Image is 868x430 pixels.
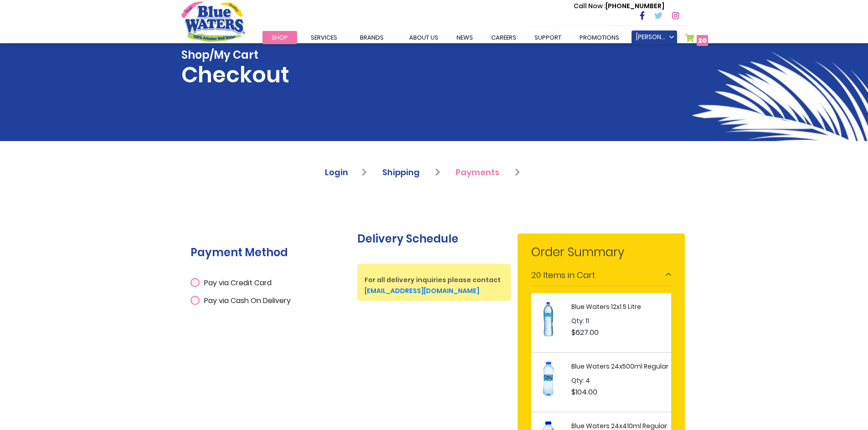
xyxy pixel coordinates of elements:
h1: Checkout [181,49,289,88]
span: $627.00 [571,327,599,338]
span: 20 [698,36,707,45]
a: support [525,31,570,44]
p: [PHONE_NUMBER] [574,1,664,11]
a: [EMAIL_ADDRESS][DOMAIN_NAME] [365,286,479,295]
a: Login [325,167,367,178]
a: store logo [181,1,245,41]
span: 20 [531,269,541,281]
span: Call Now : [574,1,606,10]
a: careers [482,31,525,44]
span: Qty [571,316,583,325]
span: Qty [571,376,583,385]
span: 4 [586,376,590,385]
span: Shipping [382,167,420,178]
div: Payment Method [190,239,344,273]
span: Order Summary [531,243,671,266]
img: Blue Waters 24x500ml Regular [531,362,565,396]
a: [PERSON_NAME] [632,30,677,44]
a: News [447,31,482,44]
h2: For all delivery inquiries please contact [365,270,503,295]
span: $104.00 [571,387,597,397]
a: 20 [685,34,709,47]
a: Promotions [570,31,628,44]
strong: Blue Waters 24x500ml Regular [571,362,669,371]
span: Services [311,33,337,42]
span: Items in Cart [543,269,595,281]
span: 11 [586,316,589,325]
a: Shipping [382,167,440,178]
a: about us [400,31,447,44]
strong: Blue Waters 12x1.5 Litre [571,302,669,312]
span: Shop/My Cart [181,49,289,62]
a: Payments [456,167,520,178]
span: Pay via Cash On Delivery [204,295,291,306]
span: Payments [456,167,499,178]
span: Pay via Credit Card [204,278,272,288]
span: Shop [272,33,288,42]
span: Brands [360,33,384,42]
img: Blue Waters 12x1.5 Litre [531,302,565,336]
h1: Delivery Schedule [357,233,511,246]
